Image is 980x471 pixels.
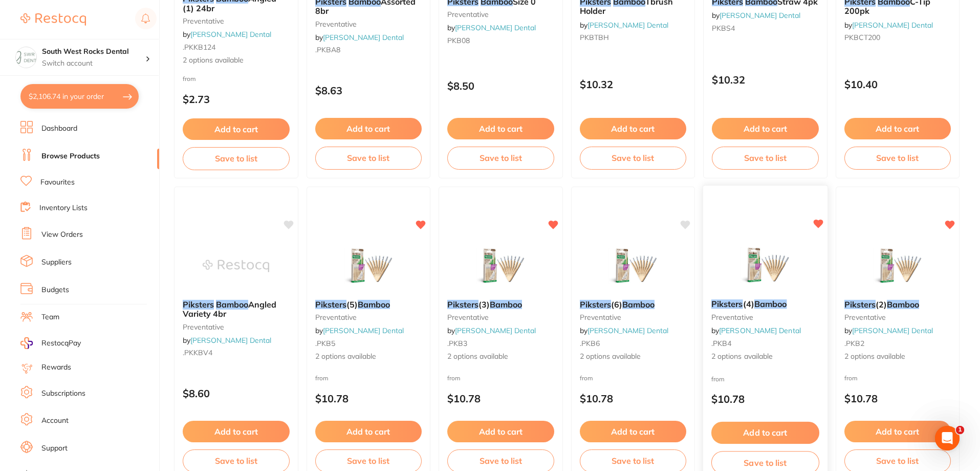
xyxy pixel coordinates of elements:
[719,326,801,335] a: [PERSON_NAME] Dental
[447,299,478,310] em: Piksters
[315,45,340,54] span: .PKBA8
[447,23,536,32] span: by
[447,421,554,442] button: Add to cart
[580,374,593,382] span: from
[844,78,951,90] p: $10.40
[183,75,196,83] span: from
[580,313,687,321] small: preventative
[315,299,346,310] em: Piksters
[844,147,951,169] button: Save to list
[844,393,951,404] p: $10.78
[447,300,554,309] b: Piksters (3) Bamboo
[41,124,77,134] a: Dashboard
[183,147,290,170] button: Save to list
[447,374,461,382] span: from
[20,13,86,26] img: Restocq Logo
[580,339,600,348] span: .PKB6
[580,299,611,310] em: Piksters
[844,326,933,335] span: by
[190,336,271,345] a: [PERSON_NAME] Dental
[183,421,290,442] button: Add to cart
[41,285,69,295] a: Budgets
[41,257,72,268] a: Suppliers
[447,10,554,18] small: preventative
[844,300,951,309] b: Piksters (2) Bamboo
[315,352,422,362] span: 2 options available
[447,326,536,335] span: by
[712,74,819,86] p: $10.32
[580,300,687,309] b: Piksters (6) Bamboo
[315,421,422,442] button: Add to cart
[183,299,276,319] span: Angled Variety 4br
[335,240,402,292] img: Piksters (5) Bamboo
[711,339,731,348] span: .PKB4
[580,33,609,42] span: PKBTBH
[41,416,69,426] a: Account
[711,299,743,309] em: Piksters
[183,323,290,331] small: preventative
[852,21,933,30] a: [PERSON_NAME] Dental
[711,313,819,321] small: preventative
[455,326,536,335] a: [PERSON_NAME] Dental
[183,30,271,39] span: by
[42,47,145,57] h4: South West Rocks Dental
[587,326,668,335] a: [PERSON_NAME] Dental
[580,421,687,442] button: Add to cart
[580,326,668,335] span: by
[39,203,88,213] a: Inventory Lists
[447,339,467,348] span: .PKB3
[754,299,787,309] em: Bamboo
[41,338,81,349] span: RestocqPay
[743,299,754,309] span: (4)
[580,21,668,30] span: by
[183,43,215,52] span: .PKKB124
[183,93,290,105] p: $2.73
[844,118,951,139] button: Add to cart
[864,240,931,292] img: Piksters (2) Bamboo
[315,20,422,28] small: preventative
[315,118,422,139] button: Add to cart
[712,11,800,20] span: by
[447,147,554,169] button: Save to list
[315,33,404,42] span: by
[580,393,687,404] p: $10.78
[447,313,554,321] small: preventative
[315,339,335,348] span: .PKB5
[216,299,248,310] em: Bamboo
[447,80,554,92] p: $8.50
[711,352,819,362] span: 2 options available
[711,375,725,382] span: from
[844,313,951,321] small: preventative
[40,177,75,188] a: Favourites
[183,336,271,345] span: by
[455,23,536,32] a: [PERSON_NAME] Dental
[41,230,83,240] a: View Orders
[844,352,951,362] span: 2 options available
[844,33,880,42] span: PKBCT200
[732,239,799,291] img: Piksters (4) Bamboo
[203,240,269,292] img: Piksters Bamboo Angled Variety 4br
[315,85,422,96] p: $8.63
[16,47,36,68] img: South West Rocks Dental
[600,240,666,292] img: Piksters (6) Bamboo
[183,17,290,25] small: preventative
[467,240,534,292] img: Piksters (3) Bamboo
[315,147,422,169] button: Save to list
[346,299,358,310] span: (5)
[490,299,522,310] em: Bamboo
[712,24,735,33] span: PKBS4
[41,388,85,399] a: Subscriptions
[447,118,554,139] button: Add to cart
[447,393,554,404] p: $10.78
[844,421,951,442] button: Add to cart
[720,11,800,20] a: [PERSON_NAME] Dental
[447,36,470,45] span: PKB08
[20,84,139,109] button: $2,106.74 in your order
[887,299,919,310] em: Bamboo
[580,352,687,362] span: 2 options available
[315,326,404,335] span: by
[183,118,290,140] button: Add to cart
[42,58,145,69] p: Switch account
[447,352,554,362] span: 2 options available
[323,33,404,42] a: [PERSON_NAME] Dental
